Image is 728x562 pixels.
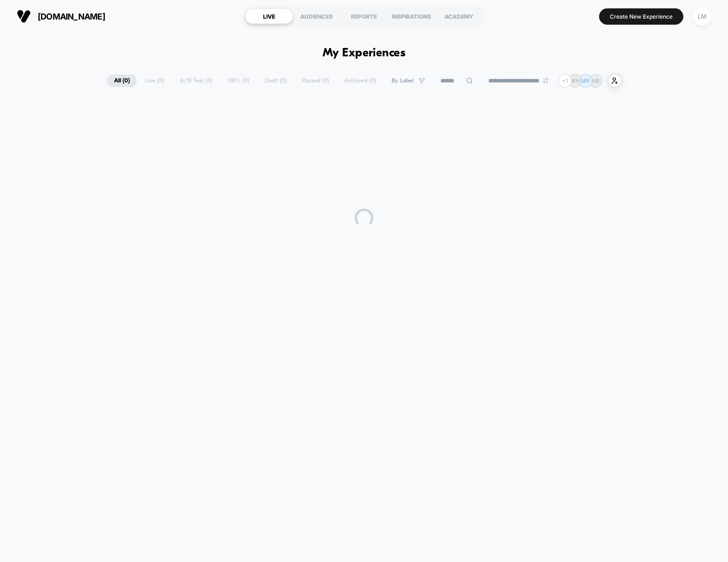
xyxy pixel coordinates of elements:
span: By Label [391,77,414,84]
p: WH [570,77,580,84]
button: [DOMAIN_NAME] [14,9,108,24]
div: REPORTS [340,9,388,24]
img: Visually logo [17,9,31,23]
div: INSPIRATIONS [388,9,435,24]
span: [DOMAIN_NAME] [38,12,105,21]
div: LIVE [245,9,293,24]
h1: My Experiences [323,47,406,60]
div: LM [693,7,711,26]
button: Create New Experience [599,8,683,25]
span: All ( 0 ) [107,74,137,87]
div: + 1 [558,74,572,88]
button: LM [690,7,714,26]
div: AUDIENCES [293,9,340,24]
div: ACADEMY [435,9,483,24]
p: MR [581,77,590,84]
img: end [543,78,548,83]
p: HB [592,77,600,84]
